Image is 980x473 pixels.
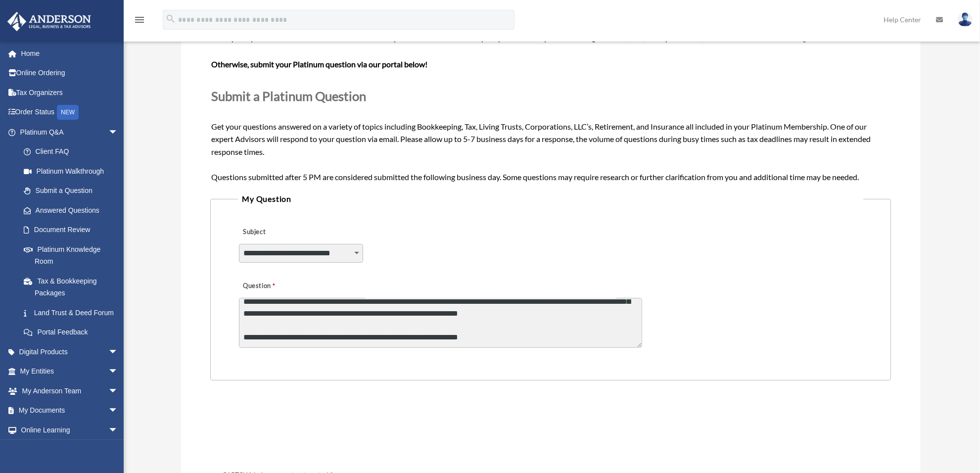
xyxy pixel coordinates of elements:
div: NEW [57,105,79,120]
a: My Anderson Teamarrow_drop_down [7,381,133,401]
a: Document Review [14,220,133,240]
a: My Entitiesarrow_drop_down [7,362,133,381]
legend: My Question [238,192,863,206]
span: Get your questions answered on a variety of topics including Bookkeeping, Tax, Living Trusts, Cor... [211,33,889,182]
i: search [165,13,176,24]
i: menu [134,14,145,26]
a: Order StatusNEW [7,102,133,123]
span: arrow_drop_down [108,342,128,362]
a: Tax Organizers [7,83,133,102]
iframe: reCAPTCHA [213,411,364,450]
label: Question [239,280,316,293]
a: Client FAQ [14,142,133,162]
span: arrow_drop_down [108,401,128,421]
a: Land Trust & Deed Forum [14,303,133,323]
a: Platinum Knowledge Room [739,33,832,42]
a: Portal Feedback [14,323,133,342]
a: Platinum Q&Aarrow_drop_down [7,122,133,142]
span: arrow_drop_down [108,122,128,142]
span: Submit a Platinum Question [211,89,366,103]
img: User Pic [958,12,973,27]
b: Otherwise, submit your Platinum question via our portal below! [211,59,427,69]
span: Chat with attorneys and tax advisors about your professional questions in regard to tax, law, ass... [332,33,832,42]
a: Billingarrow_drop_down [7,440,133,460]
a: Digital Productsarrow_drop_down [7,342,133,362]
span: arrow_drop_down [108,420,128,440]
a: Platinum Walkthrough [14,161,133,181]
a: Home [7,44,133,63]
span: Need your question answered now? [211,33,332,42]
a: Tax & Bookkeeping Packages [14,271,133,303]
a: My Documentsarrow_drop_down [7,401,133,421]
span: arrow_drop_down [108,381,128,401]
img: Anderson Advisors Platinum Portal [4,12,94,31]
a: Platinum Knowledge Room [14,239,133,271]
a: Online Learningarrow_drop_down [7,420,133,440]
span: arrow_drop_down [108,440,128,460]
a: Answered Questions [14,200,133,220]
span: arrow_drop_down [108,362,128,382]
label: Subject [239,226,333,239]
a: Online Ordering [7,63,133,83]
a: Submit a Question [14,181,128,201]
a: menu [134,17,145,26]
